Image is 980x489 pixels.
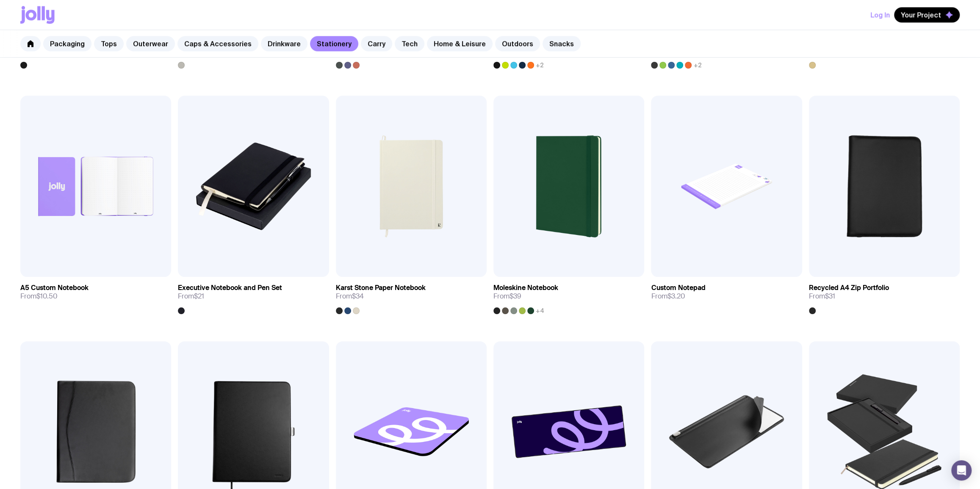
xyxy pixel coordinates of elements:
a: Packaging [43,36,91,51]
h3: Moleskine Notebook [493,284,558,292]
a: Executive Notebook and Pen SetFrom$21 [178,277,329,314]
a: Carry [361,36,392,51]
span: $34 [352,292,364,301]
span: +4 [536,307,544,314]
a: Caps & Accessories [177,36,258,51]
a: Tech [395,36,424,51]
button: Log In [870,7,890,22]
span: $10.50 [36,292,58,301]
a: Home & Leisure [427,36,493,51]
h3: A5 Custom Notebook [20,284,89,292]
button: Your Project [894,7,960,22]
span: From [809,292,835,301]
span: $21 [194,292,204,301]
a: Tops [94,36,124,51]
span: $31 [825,292,835,301]
a: A5 Custom NotebookFrom$10.50 [20,277,171,307]
span: $39 [509,292,521,301]
h3: Executive Notebook and Pen Set [178,284,282,292]
a: Outdoors [495,36,540,51]
span: From [20,292,58,301]
span: From [493,292,521,301]
h3: Custom Notepad [651,284,705,292]
h3: Recycled A4 Zip Portfolio [809,284,889,292]
span: From [336,292,364,301]
a: Moleskine NotebookFrom$39+4 [493,277,644,314]
a: Karst Stone Paper NotebookFrom$34 [336,277,487,314]
span: From [651,292,685,301]
span: From [178,292,204,301]
span: +2 [536,62,544,69]
div: Open Intercom Messenger [951,460,972,481]
h3: Karst Stone Paper Notebook [336,284,426,292]
span: $3.20 [667,292,685,301]
a: Drinkware [261,36,307,51]
a: Recycled A4 Zip PortfolioFrom$31 [809,277,960,314]
a: Snacks [543,36,581,51]
span: Your Project [901,11,941,19]
a: Custom NotepadFrom$3.20 [651,277,802,307]
span: +2 [693,62,701,69]
a: Stationery [310,36,358,51]
a: Outerwear [126,36,175,51]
